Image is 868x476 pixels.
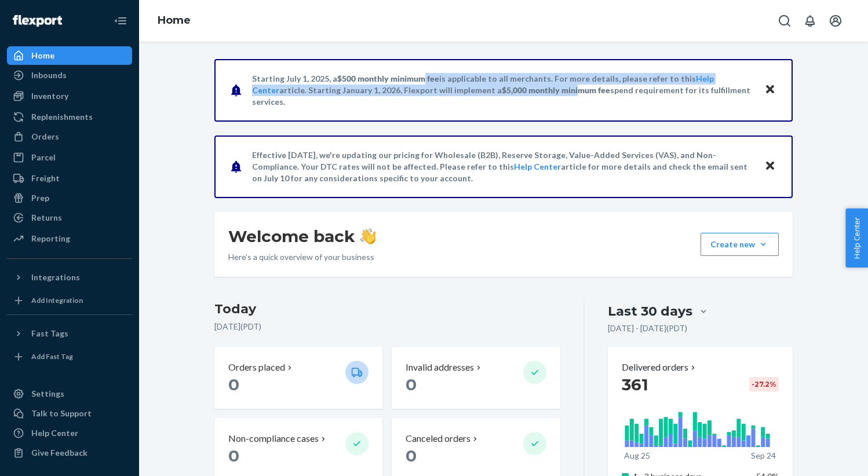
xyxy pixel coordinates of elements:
[31,233,70,244] div: Reporting
[252,73,753,108] p: Starting July 1, 2025, a is applicable to all merchants. For more details, please refer to this a...
[7,229,132,248] a: Reporting
[7,148,132,167] a: Parcel
[228,251,376,263] p: Here’s a quick overview of your business
[608,302,692,320] div: Last 30 days
[109,9,132,32] button: Close Navigation
[406,375,417,394] span: 0
[798,9,822,32] button: Open notifications
[7,347,132,366] a: Add Fast Tag
[31,69,67,81] div: Inbounds
[31,427,78,439] div: Help Center
[214,300,560,318] h3: Today
[7,66,132,85] a: Inbounds
[31,351,73,361] div: Add Fast Tag
[7,291,132,310] a: Add Integration
[31,131,59,142] div: Orders
[31,50,54,61] div: Home
[701,233,779,256] button: Create new
[392,347,560,409] button: Invalid addresses 0
[7,404,132,423] a: Talk to Support
[7,189,132,207] a: Prep
[7,268,132,287] button: Integrations
[214,347,382,409] button: Orders placed 0
[228,361,285,374] p: Orders placed
[7,87,132,105] a: Inventory
[514,162,561,171] a: Help Center
[252,149,753,184] p: Effective [DATE], we're updating our pricing for Wholesale (B2B), Reserve Storage, Value-Added Se...
[7,208,132,227] a: Returns
[31,388,64,400] div: Settings
[13,15,62,27] img: Flexport logo
[7,108,132,126] a: Replenishments
[31,408,92,419] div: Talk to Support
[158,14,191,27] a: Home
[7,46,132,65] a: Home
[845,208,868,268] button: Help Center
[31,173,60,184] div: Freight
[228,375,239,394] span: 0
[228,432,319,445] p: Non-compliance cases
[7,324,132,343] button: Fast Tags
[7,385,132,403] a: Settings
[7,127,132,146] a: Orders
[773,9,796,32] button: Open Search Box
[31,295,83,305] div: Add Integration
[228,446,239,466] span: 0
[228,226,376,247] h1: Welcome back
[406,446,417,466] span: 0
[763,82,778,98] button: Close
[31,212,62,224] div: Returns
[7,444,132,462] button: Give Feedback
[763,158,778,175] button: Close
[31,447,87,459] div: Give Feedback
[622,361,698,374] button: Delivered orders
[7,169,132,188] a: Freight
[624,450,650,462] p: Aug 25
[31,90,68,102] div: Inventory
[337,74,439,83] span: $500 monthly minimum fee
[406,432,471,445] p: Canceled orders
[31,111,93,123] div: Replenishments
[749,377,779,391] div: -27.2 %
[608,323,687,334] p: [DATE] - [DATE] ( PDT )
[502,85,610,95] span: $5,000 monthly minimum fee
[31,192,49,204] div: Prep
[31,272,80,283] div: Integrations
[406,361,474,374] p: Invalid addresses
[31,328,68,339] div: Fast Tags
[824,9,847,32] button: Open account menu
[751,450,776,462] p: Sep 24
[360,228,376,244] img: hand-wave emoji
[214,321,560,332] p: [DATE] ( PDT )
[7,424,132,442] a: Help Center
[622,375,648,394] span: 361
[31,152,56,163] div: Parcel
[148,4,200,38] ol: breadcrumbs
